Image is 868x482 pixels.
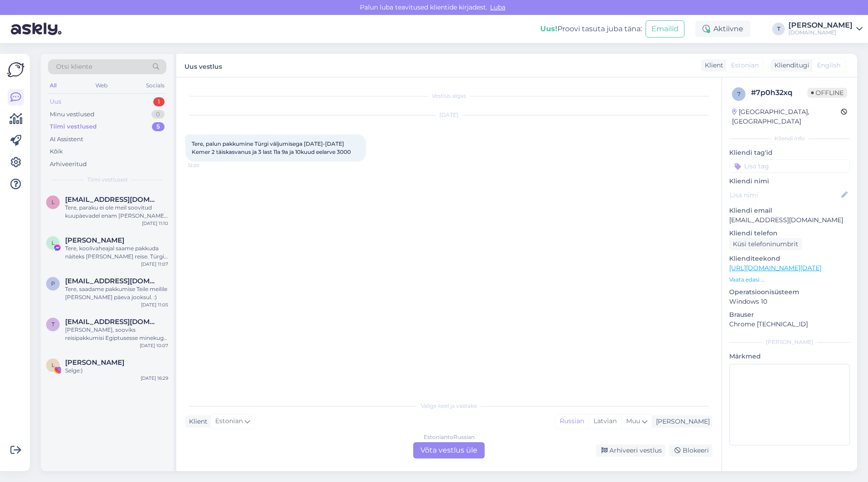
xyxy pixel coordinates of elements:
span: p [51,280,55,287]
span: Estonian [731,61,759,70]
img: Askly Logo [7,61,24,78]
span: Tiimi vestlused [87,176,127,184]
span: pille.aasav@gmail.com [65,277,159,285]
div: [DATE] [185,111,712,119]
p: Kliendi nimi [729,177,850,186]
div: Klient [185,417,208,426]
div: Arhiveeritud [50,160,87,169]
div: [PERSON_NAME] [652,417,710,426]
div: Estonian to Russian [424,433,475,441]
div: [PERSON_NAME], sooviks reisipakkumisi Egiptusesse minekuga 09.09 5* ja 7 ööd. Tervitades Berit [65,326,168,342]
div: Tiimi vestlused [50,122,97,131]
p: Operatsioonisüsteem [729,287,850,297]
input: Lisa tag [729,159,850,173]
span: Luba [487,3,508,11]
button: Emailid [646,20,684,38]
p: Kliendi email [729,206,850,215]
span: Muu [626,417,640,425]
span: Otsi kliente [56,62,92,72]
label: Uus vestlus [184,59,222,72]
div: Russian [555,415,589,428]
div: Kliendi info [729,134,850,143]
span: 7 [737,91,741,97]
span: l [52,199,55,205]
a: [PERSON_NAME][DOMAIN_NAME] [788,22,863,36]
span: ljuvoc.aganits@mail.ee [65,196,159,204]
span: L [52,239,55,246]
div: Tere, paraku ei ole meil soovitud kuupäevadel enam [PERSON_NAME] reise pakkuda. Kas Teile sobiksi... [65,204,168,220]
div: [PERSON_NAME] [788,22,853,29]
div: # 7p0h32xq [751,87,807,98]
div: T [772,23,785,35]
div: Latvian [589,415,621,428]
div: Minu vestlused [50,110,94,119]
span: Liisa-Maria Connor [65,358,124,367]
div: Aktiivne [695,21,750,37]
div: [PERSON_NAME] [729,338,850,346]
p: Brauser [729,310,850,320]
div: [DATE] 16:29 [141,375,168,382]
span: Tere, palun pakkumine Türgi väljumisega [DATE]-[DATE] Kemer 2 täiskasvanus ja 3 last 11a 9a ja 10... [192,140,351,155]
span: Liina Lihtsa [65,236,124,244]
div: 0 [151,110,165,119]
div: Blokeeri [669,444,712,457]
input: Lisa nimi [730,190,840,200]
div: Socials [144,80,166,91]
a: [URL][DOMAIN_NAME][DATE] [729,264,821,272]
div: Selge:) [65,367,168,375]
p: Chrome [TECHNICAL_ID] [729,320,850,329]
span: 12:20 [188,162,222,169]
p: Klienditeekond [729,254,850,263]
p: Kliendi tag'id [729,148,850,157]
div: Võta vestlus üle [413,442,485,458]
div: 5 [152,122,165,131]
div: [DATE] 10:07 [140,342,168,349]
div: Proovi tasuta juba täna: [540,24,642,34]
div: [DATE] 11:07 [141,261,168,267]
span: L [52,362,55,368]
div: 1 [153,97,165,106]
div: Tere, saadame pakkumise Teile meilile [PERSON_NAME] päeva jooksul. :) [65,285,168,301]
span: t [52,321,55,328]
div: Valige keel ja vastake [185,402,712,410]
p: Märkmed [729,352,850,361]
p: Windows 10 [729,297,850,306]
div: [GEOGRAPHIC_DATA], [GEOGRAPHIC_DATA] [732,107,841,126]
p: Kliendi telefon [729,229,850,238]
div: All [48,80,58,91]
div: Klient [701,61,723,70]
div: Klienditugi [771,61,809,70]
p: Vaata edasi ... [729,276,850,284]
div: AI Assistent [50,135,83,144]
span: Offline [807,88,847,98]
div: Tere, koolivaheajal saame pakkuda näiteks [PERSON_NAME] reise. Türgis on hea valik perehotelle. K... [65,244,168,261]
span: Estonian [215,416,243,426]
b: Uus! [540,24,557,33]
div: Kõik [50,147,63,156]
div: Arhiveeri vestlus [596,444,665,457]
div: Küsi telefoninumbrit [729,238,802,250]
div: Web [94,80,109,91]
span: English [817,61,840,70]
div: Vestlus algas [185,92,712,100]
div: [DATE] 11:05 [141,301,168,308]
div: [DOMAIN_NAME] [788,29,853,36]
span: tibulinnu2015@gmail.com [65,318,159,326]
p: [EMAIL_ADDRESS][DOMAIN_NAME] [729,215,850,225]
div: Uus [50,97,61,106]
div: [DATE] 11:10 [142,220,168,227]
